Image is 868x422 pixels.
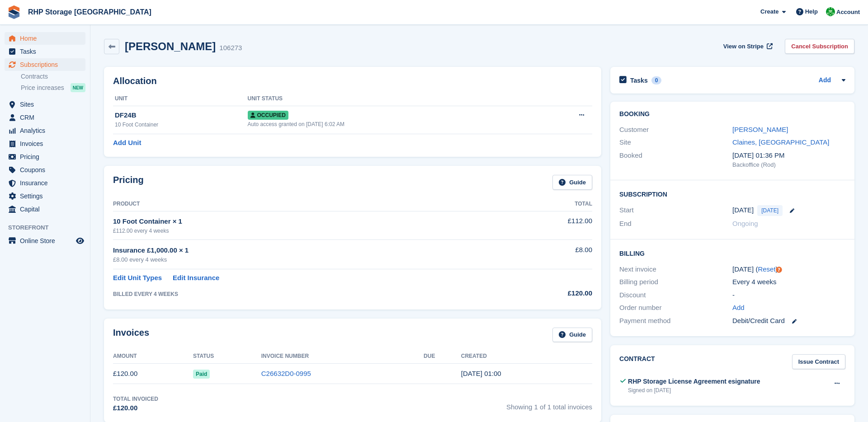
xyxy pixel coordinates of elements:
span: Coupons [20,164,74,176]
div: Signed on [DATE] [628,386,760,394]
span: Help [805,7,818,16]
time: 2025-09-04 00:00:31 UTC [461,370,501,377]
div: Total Invoiced [113,395,158,403]
th: Invoice Number [261,349,424,364]
a: Price increases NEW [21,83,85,93]
td: £112.00 [503,211,592,239]
a: menu [5,45,85,58]
a: menu [5,177,85,189]
a: View on Stripe [720,39,774,54]
span: Home [20,32,74,45]
div: RHP Storage License Agreement esignature [628,377,760,386]
span: Storefront [8,223,90,232]
a: menu [5,190,85,202]
a: Add [732,303,745,313]
div: Insurance £1,000.00 × 1 [113,245,503,256]
div: - [732,290,845,300]
span: Showing 1 of 1 total invoices [506,395,592,413]
a: menu [5,58,85,71]
div: NEW [71,83,85,92]
a: C26632D0-0995 [261,370,311,377]
h2: [PERSON_NAME] [125,40,216,52]
span: Price increases [21,84,64,92]
h2: Subscription [619,189,845,198]
a: Guide [552,175,592,190]
span: Insurance [20,177,74,189]
span: Create [760,7,778,16]
a: Reset [758,265,775,273]
div: Start [619,205,732,216]
a: menu [5,111,85,124]
a: Issue Contract [792,354,845,369]
div: Auto access granted on [DATE] 6:02 AM [248,120,536,128]
span: Occupied [248,111,288,120]
h2: Tasks [630,76,648,84]
div: DF24B [115,110,248,121]
img: stora-icon-8386f47178a22dfd0bd8f6a31ec36ba5ce8667c1dd55bd0f319d3a0aa187defe.svg [7,5,21,19]
th: Due [424,349,461,364]
a: menu [5,98,85,111]
span: CRM [20,111,74,124]
a: Add [819,75,831,86]
span: View on Stripe [723,42,764,51]
span: Ongoing [732,220,758,227]
div: Booked [619,150,732,169]
div: Customer [619,125,732,135]
h2: Contract [619,354,655,369]
a: Contracts [21,72,85,81]
div: Backoffice (Rod) [732,160,845,169]
div: 106273 [219,43,242,53]
div: Site [619,137,732,148]
h2: Billing [619,249,845,258]
h2: Pricing [113,175,144,190]
span: [DATE] [757,205,783,216]
span: Analytics [20,124,74,137]
th: Amount [113,349,193,364]
span: Paid [193,370,210,379]
td: £120.00 [113,364,193,384]
div: Order number [619,303,732,313]
div: £120.00 [113,403,158,413]
div: [DATE] ( ) [732,264,845,275]
th: Created [461,349,592,364]
div: Every 4 weeks [732,277,845,287]
a: menu [5,150,85,163]
span: Pricing [20,150,74,163]
div: BILLED EVERY 4 WEEKS [113,290,503,298]
a: Edit Unit Types [113,273,162,283]
span: Tasks [20,45,74,58]
a: Add Unit [113,138,141,148]
div: 0 [651,76,662,84]
th: Unit [113,92,248,106]
div: Next invoice [619,264,732,275]
div: £8.00 every 4 weeks [113,255,503,264]
div: Discount [619,290,732,300]
div: £120.00 [503,288,592,299]
a: Preview store [75,235,85,246]
div: 10 Foot Container [115,121,248,129]
div: 10 Foot Container × 1 [113,216,503,227]
a: RHP Storage [GEOGRAPHIC_DATA] [24,5,155,19]
div: End [619,219,732,229]
span: Sites [20,98,74,111]
a: Cancel Subscription [785,39,854,54]
div: Tooltip anchor [775,266,783,274]
th: Product [113,197,503,211]
span: Account [836,8,860,17]
td: £8.00 [503,240,592,269]
time: 2025-09-04 00:00:00 UTC [732,205,754,216]
th: Total [503,197,592,211]
img: Rod [826,7,835,16]
span: Settings [20,190,74,202]
div: [DATE] 01:36 PM [732,150,845,161]
h2: Invoices [113,328,149,342]
span: Invoices [20,137,74,150]
a: menu [5,164,85,176]
a: [PERSON_NAME] [732,126,788,133]
h2: Booking [619,111,845,118]
th: Unit Status [248,92,536,106]
a: menu [5,32,85,45]
span: Subscriptions [20,58,74,71]
span: Capital [20,203,74,216]
a: menu [5,137,85,150]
